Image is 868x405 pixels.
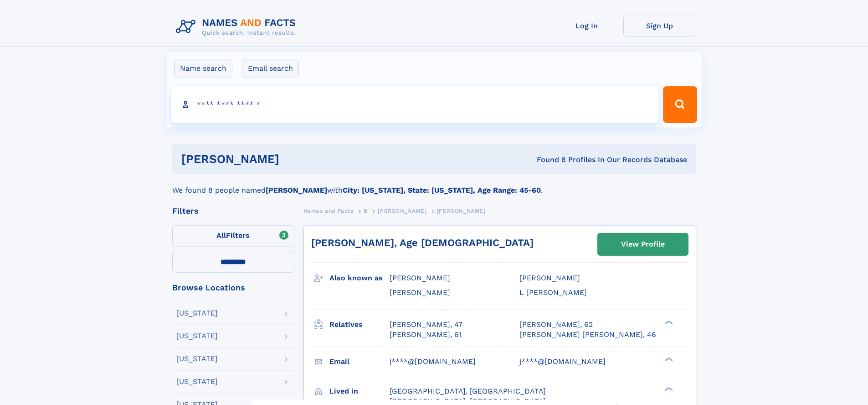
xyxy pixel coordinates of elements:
[311,237,534,248] a: [PERSON_NAME], Age [DEMOGRAPHIC_DATA]
[408,155,687,165] div: Found 8 Profiles In Our Records Database
[329,384,390,399] h3: Lived in
[550,15,623,37] a: Log In
[519,288,587,297] span: L [PERSON_NAME]
[364,208,368,214] span: B
[663,356,673,362] div: ❯
[172,284,294,292] div: Browse Locations
[242,59,299,78] label: Email search
[378,208,426,214] span: [PERSON_NAME]
[176,355,218,363] div: [US_STATE]
[364,205,368,216] a: B
[663,319,673,325] div: ❯
[378,205,426,216] a: [PERSON_NAME]
[519,330,656,340] a: [PERSON_NAME] [PERSON_NAME], 46
[176,310,218,317] div: [US_STATE]
[303,205,354,216] a: Names and Facts
[171,86,659,123] input: search input
[390,320,462,330] a: [PERSON_NAME], 47
[390,288,450,297] span: [PERSON_NAME]
[176,378,218,385] div: [US_STATE]
[266,186,327,195] b: [PERSON_NAME]
[390,330,462,340] a: [PERSON_NAME], 61
[176,332,218,340] div: [US_STATE]
[329,317,390,332] h3: Relatives
[329,270,390,286] h3: Also known as
[663,386,673,392] div: ❯
[598,233,688,255] a: View Profile
[390,274,450,282] span: [PERSON_NAME]
[390,387,546,395] span: [GEOGRAPHIC_DATA], [GEOGRAPHIC_DATA]
[172,174,696,196] div: We found 8 people named with .
[621,234,665,255] div: View Profile
[519,274,580,282] span: [PERSON_NAME]
[437,208,486,214] span: [PERSON_NAME]
[181,153,408,165] h1: [PERSON_NAME]
[172,15,303,39] img: Logo Names and Facts
[172,207,294,215] div: Filters
[519,320,593,330] a: [PERSON_NAME], 62
[174,59,232,78] label: Name search
[172,225,294,247] label: Filters
[623,15,696,37] a: Sign Up
[663,86,697,123] button: Search Button
[329,354,390,369] h3: Email
[343,186,541,195] b: City: [US_STATE], State: [US_STATE], Age Range: 45-60
[216,231,226,240] span: All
